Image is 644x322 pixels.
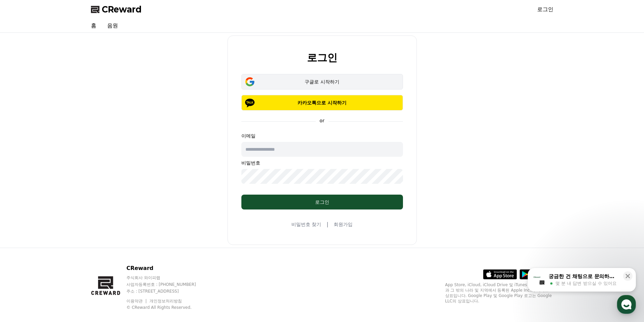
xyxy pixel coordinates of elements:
[126,299,148,303] a: 이용약관
[45,214,87,231] a: 대화
[251,78,393,85] div: 구글로 시작하기
[255,199,389,205] div: 로그인
[241,95,403,110] button: 카카오톡으로 시작하기
[91,4,142,15] a: CReward
[102,4,142,15] span: CReward
[126,305,209,310] p: © CReward All Rights Reserved.
[241,159,403,166] p: 비밀번호
[291,221,321,228] a: 비밀번호 찾기
[126,264,209,272] p: CReward
[62,225,70,230] span: 대화
[315,117,328,124] p: or
[241,132,403,139] p: 이메일
[126,282,209,287] p: 사업자등록번호 : [PHONE_NUMBER]
[21,224,25,230] span: 홈
[537,5,553,14] a: 로그인
[126,289,209,294] p: 주소 : [STREET_ADDRESS]
[445,282,553,304] p: App Store, iCloud, iCloud Drive 및 iTunes Store는 미국과 그 밖의 나라 및 지역에서 등록된 Apple Inc.의 서비스 상표입니다. Goo...
[149,299,182,303] a: 개인정보처리방침
[102,19,123,32] a: 음원
[126,275,209,280] p: 주식회사 와이피랩
[104,224,113,230] span: 설정
[86,19,102,32] a: 홈
[334,221,353,228] a: 회원가입
[2,214,45,231] a: 홈
[307,52,337,63] h2: 로그인
[87,214,130,231] a: 설정
[251,99,393,106] p: 카카오톡으로 시작하기
[241,195,403,209] button: 로그인
[241,74,403,90] button: 구글로 시작하기
[327,220,328,228] span: |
